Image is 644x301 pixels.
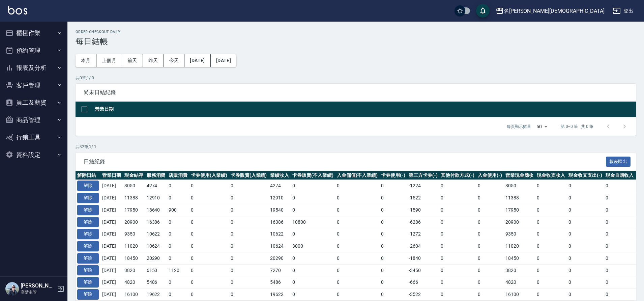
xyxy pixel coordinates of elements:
td: 0 [167,289,189,301]
button: 行銷工具 [3,129,65,146]
td: -1590 [407,204,439,216]
td: 0 [229,228,269,240]
td: 0 [567,192,604,204]
button: 員工及薪資 [3,94,65,111]
td: 9350 [123,228,145,240]
button: 昨天 [143,54,164,67]
td: 3000 [291,240,335,252]
td: 7270 [268,264,291,276]
button: 櫃檯作業 [3,24,65,42]
td: 5486 [145,276,167,289]
td: 0 [535,204,567,216]
td: 0 [476,276,504,289]
td: 0 [379,264,407,276]
td: 1120 [167,264,189,276]
button: [DATE] [211,54,236,67]
td: 10624 [145,240,167,252]
button: 報表及分析 [3,59,65,77]
td: [DATE] [100,276,123,289]
td: 0 [476,192,504,204]
td: 16100 [123,289,145,301]
td: 0 [604,192,636,204]
td: 0 [167,276,189,289]
span: 尚未日結紀錄 [84,89,628,96]
td: -6286 [407,216,439,228]
td: 0 [567,216,604,228]
td: 0 [439,289,476,301]
td: 18450 [504,252,535,264]
td: 0 [167,252,189,264]
td: 0 [604,264,636,276]
th: 業績收入 [268,171,291,180]
td: -666 [407,276,439,289]
td: 0 [379,276,407,289]
td: -1272 [407,228,439,240]
p: 高階主管 [21,289,55,295]
h3: 每日結帳 [76,37,636,46]
td: -1522 [407,192,439,204]
td: 0 [476,204,504,216]
button: 預約管理 [3,42,65,59]
th: 服務消費 [145,171,167,180]
a: 報表匯出 [606,158,631,164]
td: 0 [604,216,636,228]
td: 0 [291,264,335,276]
td: 10800 [291,216,335,228]
th: 解除日結 [76,171,100,180]
th: 現金收支收入 [535,171,567,180]
th: 卡券使用(-) [379,171,407,180]
th: 入金使用(-) [476,171,504,180]
td: 0 [476,240,504,252]
td: 0 [604,289,636,301]
h5: [PERSON_NAME] [21,282,55,289]
img: Person [5,282,19,296]
td: 0 [476,228,504,240]
td: 0 [291,289,335,301]
td: 0 [476,289,504,301]
td: 0 [439,216,476,228]
button: 報表匯出 [606,157,631,167]
td: 0 [189,289,229,301]
td: 0 [189,204,229,216]
td: 0 [476,264,504,276]
td: 11388 [504,192,535,204]
td: 0 [335,289,380,301]
button: 今天 [164,54,185,67]
td: 0 [229,289,269,301]
td: [DATE] [100,264,123,276]
td: 20900 [123,216,145,228]
td: 11020 [123,240,145,252]
td: 4274 [268,180,291,192]
td: 0 [189,228,229,240]
th: 現金自購收入 [604,171,636,180]
td: 19622 [268,289,291,301]
td: 0 [604,252,636,264]
button: 名[PERSON_NAME][DEMOGRAPHIC_DATA] [493,4,607,18]
td: 0 [379,192,407,204]
td: 0 [335,180,380,192]
td: 0 [535,180,567,192]
td: 0 [379,180,407,192]
td: 0 [604,204,636,216]
td: 0 [189,216,229,228]
td: 0 [567,240,604,252]
button: save [476,4,490,18]
td: 0 [476,252,504,264]
th: 營業日期 [93,102,636,117]
td: 0 [535,252,567,264]
td: 5486 [268,276,291,289]
td: 3820 [504,264,535,276]
th: 營業現金應收 [504,171,535,180]
td: -1840 [407,252,439,264]
h2: Order checkout daily [76,30,636,34]
td: 0 [291,252,335,264]
td: 0 [439,276,476,289]
td: 0 [335,252,380,264]
th: 第三方卡券(-) [407,171,439,180]
div: 名[PERSON_NAME][DEMOGRAPHIC_DATA] [504,7,605,15]
td: 20290 [268,252,291,264]
td: 900 [167,204,189,216]
div: 50 [534,117,550,136]
td: 0 [229,264,269,276]
td: 11388 [123,192,145,204]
